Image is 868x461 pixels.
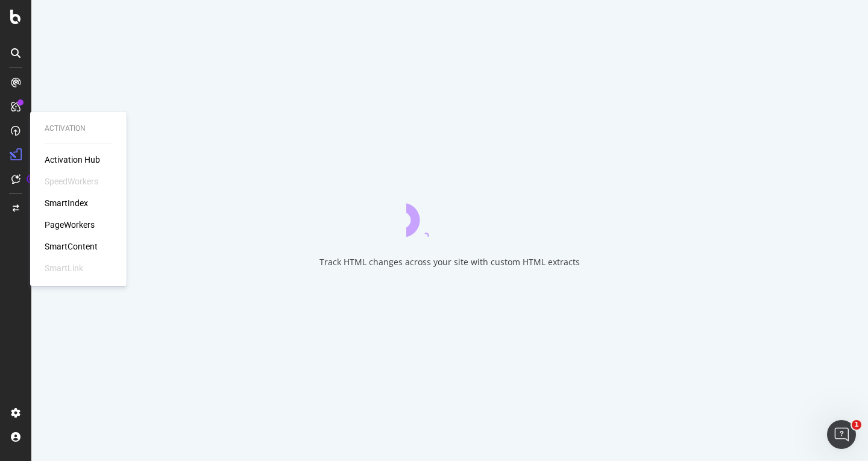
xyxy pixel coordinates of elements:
[45,262,83,274] div: SmartLink
[45,197,88,209] a: SmartIndex
[45,219,95,231] a: PageWorkers
[45,124,112,134] div: Activation
[45,240,98,252] a: SmartContent
[827,420,856,449] iframe: Intercom live chat
[45,154,100,166] a: Activation Hub
[852,420,861,430] span: 1
[319,256,580,268] div: Track HTML changes across your site with custom HTML extracts
[45,175,98,187] div: SpeedWorkers
[406,193,493,237] div: animation
[25,174,36,184] div: Tooltip anchor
